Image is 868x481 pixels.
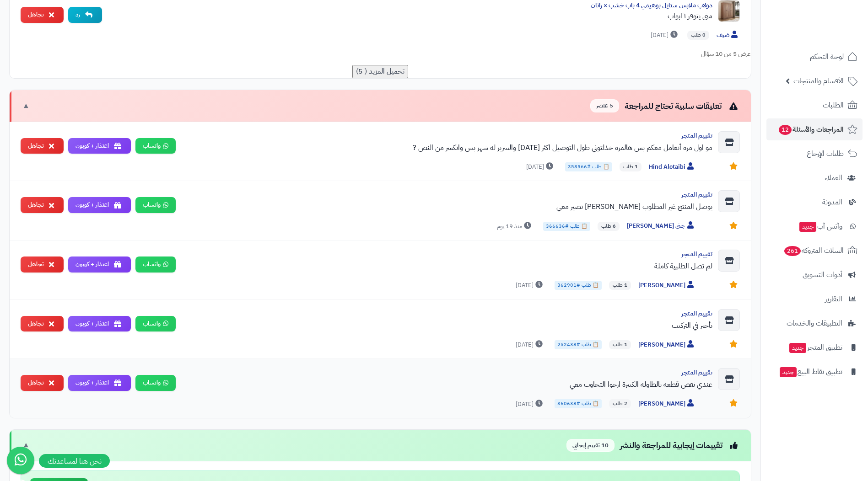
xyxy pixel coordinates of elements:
button: اعتذار + كوبون [68,316,131,332]
span: ضيف [717,31,740,40]
span: 5 عنصر [590,99,619,112]
span: [DATE] [516,340,545,349]
span: منذ 19 يوم [497,222,534,231]
a: تطبيق نقاط البيعجديد [766,361,863,383]
span: 0 طلب [687,31,709,40]
div: عرض 5 من 10 سؤال [10,49,751,59]
a: وآتس آبجديد [766,215,863,237]
div: تقييمات إيجابية للمراجعة والنشر [566,439,740,452]
span: جديد [789,343,806,353]
a: طلبات الإرجاع [766,143,863,165]
span: المراجعات والأسئلة [778,123,844,136]
span: العملاء [825,171,842,184]
span: 📋 طلب #366636 [543,222,590,231]
span: [PERSON_NAME] [638,340,696,350]
span: 10 تقييم إيجابي [566,439,615,452]
span: [DATE] [651,31,680,40]
button: تجاهل [21,197,64,213]
a: العملاء [766,167,863,189]
span: Hind Alotaibi [649,162,696,172]
div: تأخير في التركيب [183,320,712,331]
span: جديد [799,222,816,232]
div: تقييم المتجر [183,250,712,259]
button: اعتذار + كوبون [68,197,131,213]
span: وآتس آب [798,220,842,233]
button: تجاهل [21,257,64,273]
span: ▼ [22,101,30,111]
a: تطبيق المتجرجديد [766,337,863,358]
div: تقييم المتجر [183,368,712,377]
a: أدوات التسويق [766,264,863,286]
span: طلبات الإرجاع [807,147,844,160]
button: تجاهل [21,316,64,332]
button: تجاهل [21,7,64,23]
div: تقييم المتجر [183,309,712,318]
span: الطلبات [823,99,844,112]
div: مو اول مره أتعامل معكم بس هالمره خذلتوني طول التوصيل اكثر [DATE] والسرير له شهر بس وانكسر من النص ? [183,142,712,153]
div: يوصل المنتج غير المطلوب [PERSON_NAME] تصير معي [183,201,712,212]
span: التقارير [825,293,842,305]
a: واتساب [135,316,176,332]
span: أدوات التسويق [803,268,842,281]
span: لوحة التحكم [810,50,844,63]
button: رد [68,7,102,23]
a: الطلبات [766,94,863,116]
span: 1 طلب [620,162,642,171]
div: متى يتوفر ٦ابواب [109,11,712,21]
button: اعتذار + كوبون [68,257,131,273]
span: 📋 طلب #358566 [565,162,612,171]
span: جنى [PERSON_NAME] [627,221,696,231]
a: واتساب [135,257,176,273]
span: 📋 طلب #360638 [555,399,602,408]
a: واتساب [135,375,176,391]
a: السلات المتروكة261 [766,240,863,262]
span: ▼ [22,440,30,450]
span: 1 طلب [609,340,631,349]
span: [PERSON_NAME] [638,399,696,409]
span: 📋 طلب #362901 [555,281,602,290]
div: عندي نقص قطعه بالطاوله الكبيرة ارجوا التجاوب معي [183,379,712,390]
span: [DATE] [526,162,555,171]
a: لوحة التحكم [766,46,863,68]
span: التطبيقات والخدمات [787,317,842,330]
button: اعتذار + كوبون [68,375,131,391]
span: [PERSON_NAME] [638,281,696,290]
span: تطبيق نقاط البيع [779,365,842,378]
div: لم تصل الطلبية كاملة [183,261,712,272]
button: اعتذار + كوبون [68,138,131,154]
span: 📋 طلب #252438 [555,340,602,349]
a: واتساب [135,138,176,154]
span: جديد [780,367,797,377]
a: دولاب ملابس ستايل بوهيمي 4 باب خشب × راتان [591,0,712,10]
span: 6 طلب [598,222,620,231]
span: [DATE] [516,281,545,290]
a: المدونة [766,191,863,213]
span: 12 [779,125,792,135]
a: التقارير [766,288,863,310]
span: تطبيق المتجر [788,341,842,354]
a: المراجعات والأسئلة12 [766,118,863,140]
span: 261 [784,246,801,256]
span: 2 طلب [609,399,631,408]
span: المدونة [822,196,842,208]
button: تجاهل [21,138,64,154]
span: السلات المتروكة [783,244,844,257]
span: 1 طلب [609,281,631,290]
div: تعليقات سلبية تحتاج للمراجعة [590,99,740,112]
div: تقييم المتجر [183,190,712,199]
div: تقييم المتجر [183,131,712,140]
button: تحميل المزيد ( 5) [352,65,408,78]
a: التطبيقات والخدمات [766,312,863,334]
span: [DATE] [516,400,545,409]
a: واتساب [135,197,176,213]
button: تجاهل [21,375,64,391]
span: الأقسام والمنتجات [793,75,844,87]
